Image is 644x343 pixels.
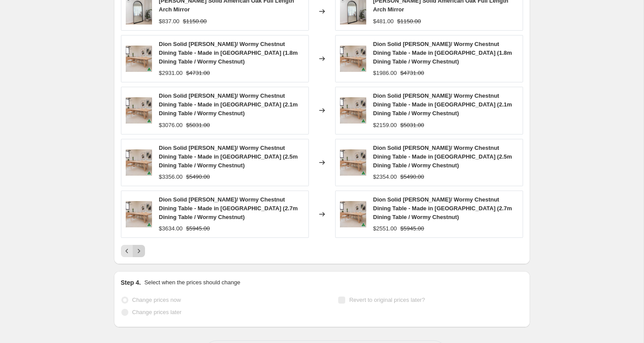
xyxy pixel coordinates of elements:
[373,69,397,78] div: $1986.00
[400,69,424,78] strike: $4731.00
[400,224,424,233] strike: $5945.00
[132,309,182,315] span: Change prices later
[373,145,512,169] span: Dion Solid [PERSON_NAME]/ Wormy Chestnut Dining Table - Made in [GEOGRAPHIC_DATA] (2.5m Dining Ta...
[397,17,421,26] strike: $1150.00
[373,224,397,233] div: $2551.00
[126,46,152,72] img: DSC01073-2-2_80x.jpg
[159,41,298,65] span: Dion Solid [PERSON_NAME]/ Wormy Chestnut Dining Table - Made in [GEOGRAPHIC_DATA] (1.8m Dining Ta...
[373,92,512,117] span: Dion Solid [PERSON_NAME]/ Wormy Chestnut Dining Table - Made in [GEOGRAPHIC_DATA] (2.1m Dining Ta...
[373,41,512,65] span: Dion Solid [PERSON_NAME]/ Wormy Chestnut Dining Table - Made in [GEOGRAPHIC_DATA] (1.8m Dining Ta...
[126,97,152,124] img: DSC01073-2-2_80x.jpg
[373,121,397,130] div: $2159.00
[349,297,425,303] span: Revert to original prices later?
[400,173,424,181] strike: $5490.00
[133,245,145,257] button: Next
[373,173,397,181] div: $2354.00
[159,92,298,117] span: Dion Solid [PERSON_NAME]/ Wormy Chestnut Dining Table - Made in [GEOGRAPHIC_DATA] (2.1m Dining Ta...
[373,196,512,220] span: Dion Solid [PERSON_NAME]/ Wormy Chestnut Dining Table - Made in [GEOGRAPHIC_DATA] (2.7m Dining Ta...
[340,46,366,72] img: DSC01073-2-2_80x.jpg
[132,297,181,303] span: Change prices now
[159,224,183,233] div: $3634.00
[121,245,145,257] nav: Pagination
[159,69,183,78] div: $2931.00
[159,121,183,130] div: $3076.00
[159,173,183,181] div: $3356.00
[159,17,180,26] div: $837.00
[186,69,210,78] strike: $4731.00
[186,173,210,181] strike: $5490.00
[373,17,394,26] div: $481.00
[121,245,133,257] button: Previous
[340,97,366,124] img: DSC01073-2-2_80x.jpg
[340,149,366,176] img: DSC01073-2-2_80x.jpg
[340,201,366,227] img: DSC01073-2-2_80x.jpg
[126,149,152,176] img: DSC01073-2-2_80x.jpg
[400,121,424,130] strike: $5031.00
[121,278,141,287] h2: Step 4.
[159,196,298,220] span: Dion Solid [PERSON_NAME]/ Wormy Chestnut Dining Table - Made in [GEOGRAPHIC_DATA] (2.7m Dining Ta...
[186,121,210,130] strike: $5031.00
[183,17,207,26] strike: $1150.00
[144,278,240,287] p: Select when the prices should change
[126,201,152,227] img: DSC01073-2-2_80x.jpg
[159,145,298,169] span: Dion Solid [PERSON_NAME]/ Wormy Chestnut Dining Table - Made in [GEOGRAPHIC_DATA] (2.5m Dining Ta...
[186,224,210,233] strike: $5945.00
